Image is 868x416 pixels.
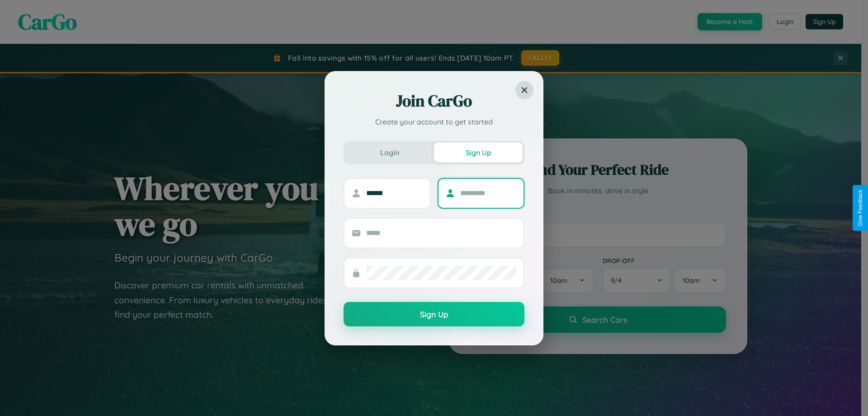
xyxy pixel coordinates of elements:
[345,143,434,163] button: Login
[344,302,524,326] button: Sign Up
[344,116,524,127] p: Create your account to get started
[344,90,524,112] h2: Join CarGo
[857,190,863,226] div: Give Feedback
[434,143,523,163] button: Sign Up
